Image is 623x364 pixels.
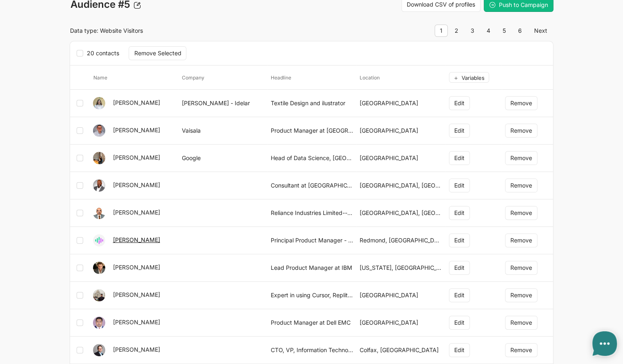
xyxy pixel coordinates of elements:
td: Reliance Industries Limited--Filament Business--Sales | Marketing & Business Development | Busine... [267,199,356,227]
td: [PERSON_NAME] - Idelar [179,90,267,117]
td: [GEOGRAPHIC_DATA] [356,282,445,309]
th: company [179,66,267,90]
td: [US_STATE], [GEOGRAPHIC_DATA] [356,254,445,282]
button: Remove [505,316,537,330]
a: [PERSON_NAME] [113,264,160,271]
button: Edit [449,233,470,247]
a: [PERSON_NAME] [113,236,160,243]
button: Remove [505,124,537,138]
td: Head of Data Science, [GEOGRAPHIC_DATA] [267,145,356,172]
td: [GEOGRAPHIC_DATA] [356,309,445,337]
td: Product Manager at [GEOGRAPHIC_DATA] [267,117,356,145]
td: Colfax, [GEOGRAPHIC_DATA] [356,337,445,364]
td: Product Manager at Dell EMC [267,309,356,337]
a: 4 [481,25,496,37]
button: Edit [449,261,470,275]
a: [PERSON_NAME] [113,181,160,188]
td: Redmond, [GEOGRAPHIC_DATA] [356,227,445,254]
button: Remove [505,151,537,165]
td: Lead Product Manager at IBM [267,254,356,282]
td: Google [179,145,267,172]
a: [PERSON_NAME] [113,209,160,216]
a: [PERSON_NAME] [113,319,160,326]
label: 20 contacts [77,48,124,59]
a: 5 [497,25,511,37]
td: Principal Product Manager - Tech at Amazon [267,227,356,254]
a: 3 [465,25,480,37]
td: [GEOGRAPHIC_DATA] [356,90,445,117]
td: [GEOGRAPHIC_DATA], [GEOGRAPHIC_DATA] [356,172,445,199]
td: Textile Design and ilustrator [267,90,356,117]
button: Remove [505,261,537,275]
th: location [356,66,445,90]
button: Edit [449,206,470,220]
span: Push to Campaign [499,1,548,8]
button: Remove [505,233,537,247]
button: Remove [505,179,537,192]
span: Variables [462,75,485,81]
td: Vaisala [179,117,267,145]
td: Expert in using Cursor, Replit, Kiro, V0, Bolt, Base44, ChatGpt, [PERSON_NAME], Gemini, Lovable, ... [267,282,356,309]
td: [GEOGRAPHIC_DATA], [GEOGRAPHIC_DATA] [356,199,445,227]
p: Data type: Website Visitors [70,27,306,34]
button: Remove [505,96,537,110]
th: headline [267,66,356,90]
button: Remove [505,343,537,357]
button: Remove [505,206,537,220]
a: [PERSON_NAME] [113,99,160,106]
button: Variables [449,72,489,83]
a: Next [529,25,553,37]
th: name [90,66,178,90]
button: Edit [449,151,470,165]
a: [PERSON_NAME] [113,346,160,353]
a: [PERSON_NAME] [113,291,160,298]
a: 2 [449,25,464,37]
td: CTO, VP, Information Technology, Business Systems Solutions at [GEOGRAPHIC_DATA] Guaranty, Inc. [267,337,356,364]
td: Consultant at [GEOGRAPHIC_DATA] Technologies US [267,172,356,199]
button: Edit [449,96,470,110]
button: Remove Selected [129,46,186,60]
button: Edit [449,343,470,357]
button: Edit [449,124,470,138]
a: [PERSON_NAME] [113,127,160,133]
td: [GEOGRAPHIC_DATA] [356,145,445,172]
span: 1 [435,25,448,37]
td: [GEOGRAPHIC_DATA] [356,117,445,145]
a: [PERSON_NAME] [113,154,160,161]
a: 6 [513,25,527,37]
button: Edit [449,288,470,302]
button: Edit [449,316,470,330]
button: Remove [505,288,537,302]
button: Edit [449,179,470,192]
